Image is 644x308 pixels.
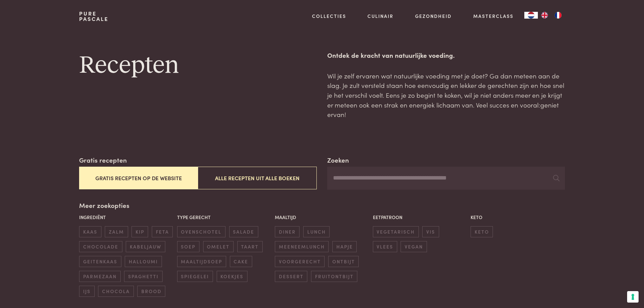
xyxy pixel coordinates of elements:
[312,13,346,20] a: Collecties
[471,226,493,237] span: keto
[177,271,213,282] span: spiegelei
[328,256,359,267] span: ontbijt
[538,12,551,19] a: EN
[524,12,538,19] a: NL
[105,226,128,237] span: zalm
[79,214,173,221] p: Ingrediënt
[177,256,226,267] span: maaltijdsoep
[124,271,162,282] span: spaghetti
[132,226,148,237] span: kip
[79,241,122,252] span: chocolade
[79,286,94,297] span: ijs
[79,271,120,282] span: parmezaan
[311,271,357,282] span: fruitontbijt
[79,167,198,189] button: Gratis recepten op de website
[79,155,127,165] label: Gratis recepten
[401,241,427,252] span: vegan
[524,12,565,19] aside: Language selected: Nederlands
[177,214,271,221] p: Type gerecht
[327,71,565,119] p: Wil je zelf ervaren wat natuurlijke voeding met je doet? Ga dan meteen aan de slag. Je zult verst...
[327,155,349,165] label: Zoeken
[79,50,316,81] h1: Recepten
[373,241,397,252] span: vlees
[275,226,300,237] span: diner
[275,271,307,282] span: dessert
[230,256,252,267] span: cake
[203,241,234,252] span: omelet
[275,214,369,221] p: Maaltijd
[217,271,247,282] span: koekjes
[229,226,258,237] span: salade
[137,286,165,297] span: brood
[79,11,109,22] a: PurePascale
[98,286,134,297] span: chocola
[79,226,101,237] span: kaas
[177,241,199,252] span: soep
[126,241,165,252] span: kabeljauw
[422,226,439,237] span: vis
[275,241,329,252] span: meeneemlunch
[471,214,565,221] p: Keto
[152,226,173,237] span: feta
[275,256,325,267] span: voorgerecht
[125,256,162,267] span: halloumi
[627,291,639,303] button: Uw voorkeuren voor toestemming voor trackingtechnologieën
[303,226,330,237] span: lunch
[332,241,357,252] span: hapje
[198,167,316,189] button: Alle recepten uit alle boeken
[551,12,565,19] a: FR
[177,226,225,237] span: ovenschotel
[538,12,565,19] ul: Language list
[415,13,452,20] a: Gezondheid
[373,226,419,237] span: vegetarisch
[473,13,514,20] a: Masterclass
[373,214,467,221] p: Eetpatroon
[367,13,393,20] a: Culinair
[79,256,121,267] span: geitenkaas
[237,241,263,252] span: taart
[524,12,538,19] div: Language
[327,50,455,60] strong: Ontdek de kracht van natuurlijke voeding.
